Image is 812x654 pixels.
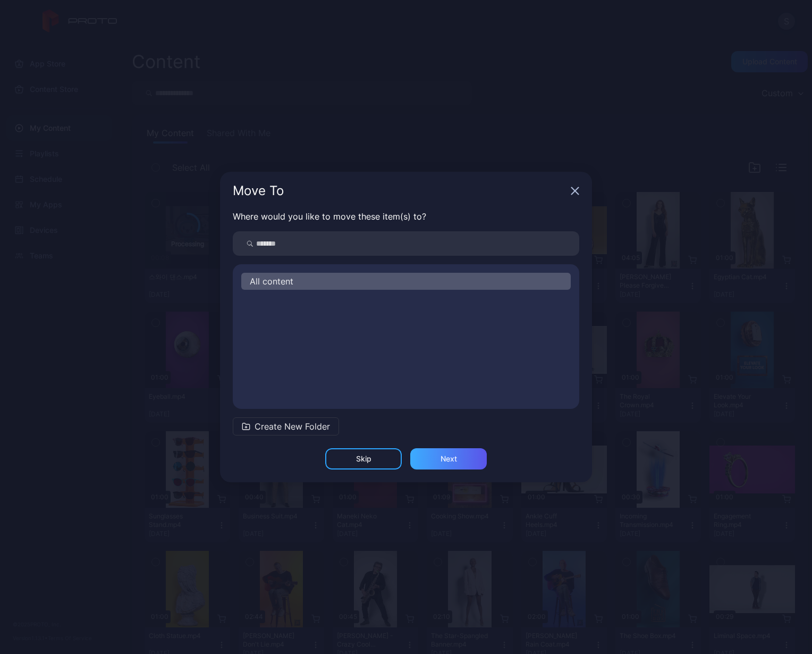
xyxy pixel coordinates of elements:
[255,420,330,433] span: Create New Folder
[233,185,566,197] div: Move To
[250,275,293,288] span: All content
[441,455,457,463] div: Next
[325,448,402,469] button: Skip
[356,455,371,463] div: Skip
[233,210,579,223] p: Where would you like to move these item(s) to?
[410,448,487,469] button: Next
[233,417,339,435] button: Create New Folder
